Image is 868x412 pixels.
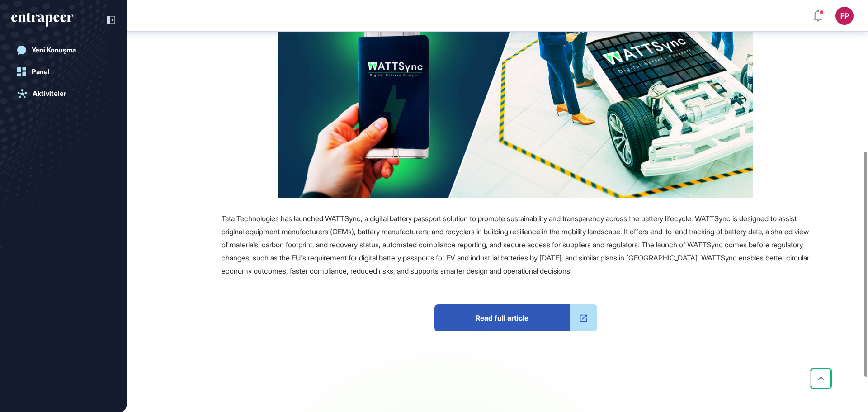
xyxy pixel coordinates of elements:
div: entrapeer-logo [11,13,73,27]
span: Tata Technologies has launched WATTSync, a digital battery passport solution to promote sustainab... [222,214,809,275]
div: Yeni Konuşma [32,46,76,54]
a: Read full article [434,304,597,331]
a: Yeni Konuşma [11,41,115,59]
div: Aktiviteler [33,90,66,98]
div: Panel [32,68,50,76]
button: FP [835,7,854,25]
a: Panel [11,63,115,81]
a: Aktiviteler [11,85,115,103]
span: Read full article [434,304,570,331]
